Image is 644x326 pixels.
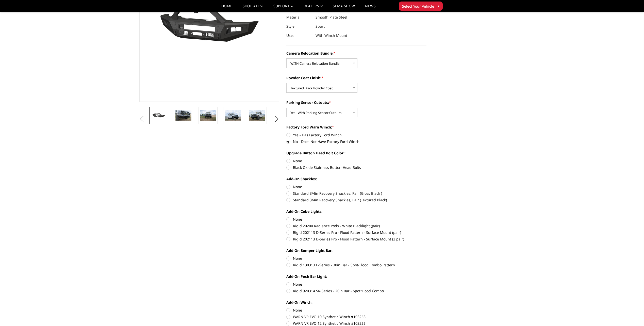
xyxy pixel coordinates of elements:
[316,22,325,31] dd: Sport
[333,4,355,12] a: SEMA Show
[399,2,443,11] button: Select Your Vehicle
[286,300,426,305] label: Add-On Winch:
[225,110,241,121] img: 2023-2025 Ford F250-350-A2 Series-Sport Front Bumper (winch mount)
[286,31,312,40] dt: Use:
[286,176,426,182] label: Add-On Shackles:
[286,124,426,130] label: Factory Ford Warn Winch:
[243,4,263,12] a: shop all
[286,13,312,22] dt: Material:
[286,236,426,242] label: Rigid 202113 D-Series Pro - Flood Pattern - Surface Mount (2 pair)
[286,282,426,287] label: None
[286,197,426,203] label: Standard 3/4in Recovery Shackles, Pair (Textured Black)
[286,307,426,313] label: None
[221,4,232,12] a: Home
[138,115,146,123] button: Previous
[286,262,426,268] label: Rigid 130313 E-Series - 30in Bar - Spot/Flood Combo Pattern
[286,217,426,222] label: None
[286,184,426,189] label: None
[286,321,426,326] label: WARN VR EVO 12 Synthetic Winch #103255
[286,209,426,214] label: Add-On Cube Lights:
[365,4,375,12] a: News
[200,110,216,121] img: 2023-2025 Ford F250-350-A2 Series-Sport Front Bumper (winch mount)
[286,100,426,105] label: Parking Sensor Cutouts:
[286,256,426,261] label: None
[286,274,426,279] label: Add-On Push Bar Light:
[438,3,439,9] span: ▾
[286,132,426,138] label: Yes - Has Factory Ford Winch
[175,110,191,121] img: 2023-2025 Ford F250-350-A2 Series-Sport Front Bumper (winch mount)
[286,191,426,196] label: Standard 3/4in Recovery Shackles, Pair (Gloss Black )
[316,31,347,40] dd: With Winch Mount
[286,165,426,170] label: Black Oxide Stainless Button-Head Bolts
[286,22,312,31] dt: Style:
[304,4,323,12] a: Dealers
[286,75,426,80] label: Powder Coat Finish:
[316,13,347,22] dd: Smooth Plate Steel
[286,248,426,253] label: Add-On Bumper Light Bar:
[273,4,293,12] a: Support
[286,223,426,229] label: Rigid 20200 Radiance Pods - White Blacklight (pair)
[286,51,426,56] label: Camera Relocation Bundle:
[249,110,265,121] img: 2023-2025 Ford F250-350-A2 Series-Sport Front Bumper (winch mount)
[286,314,426,319] label: WARN VR EVO 10 Synthetic Winch #103253
[151,112,167,119] img: 2023-2025 Ford F250-350-A2 Series-Sport Front Bumper (winch mount)
[402,4,434,9] span: Select Your Vehicle
[286,139,426,144] label: No - Does Not Have Factory Ford Winch
[286,230,426,235] label: Rigid 202113 D-Series Pro - Flood Pattern - Surface Mount (pair)
[273,115,280,123] button: Next
[286,288,426,294] label: Rigid 920314 SR-Series - 20in Bar - Spot/Flood Combo
[286,158,426,164] label: None
[286,150,426,156] label: Upgrade Button Head Bolt Color::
